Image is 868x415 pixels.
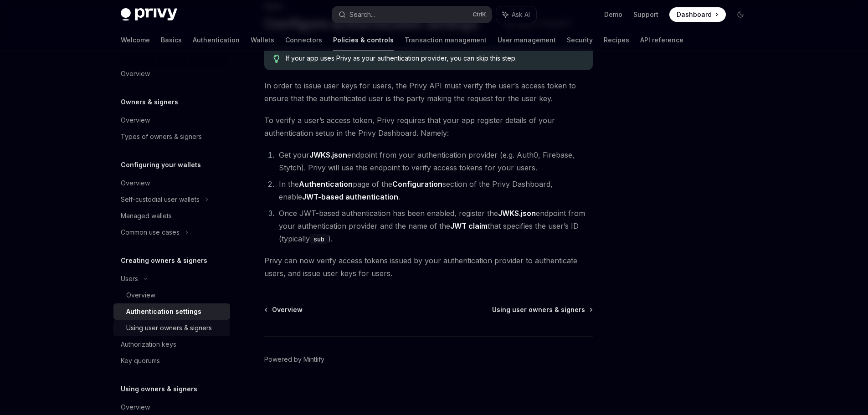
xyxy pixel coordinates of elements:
[450,221,488,231] strong: JWT claim
[567,29,593,51] a: Security
[276,207,593,245] li: Once JWT-based authentication has been enabled, register the endpoint from your authentication pr...
[273,55,280,63] svg: Tip
[113,208,230,224] a: Managed wallets
[121,115,150,126] div: Overview
[113,336,230,353] a: Authorization keys
[302,192,398,201] strong: JWT-based authentication
[121,29,150,51] a: Welcome
[121,273,138,284] div: Users
[299,179,353,189] strong: Authentication
[113,353,230,369] a: Key quorums
[604,29,629,51] a: Recipes
[633,10,658,19] a: Support
[272,305,303,314] span: Overview
[113,112,230,128] a: Overview
[496,6,536,23] button: Ask AI
[309,150,347,159] strong: JWKS.json
[121,384,197,395] h5: Using owners & signers
[604,10,622,19] a: Demo
[310,234,328,244] code: sub
[121,8,177,21] img: dark logo
[121,355,160,366] div: Key quorums
[333,29,394,51] a: Policies & controls
[121,194,200,205] div: Self-custodial user wallets
[332,6,492,23] button: Search...CtrlK
[121,68,150,79] div: Overview
[286,54,583,63] div: If your app uses Privy as your authentication provider, you can skip this step.
[121,227,180,238] div: Common use cases
[121,178,150,189] div: Overview
[126,323,212,333] div: Using user owners & signers
[113,287,230,303] a: Overview
[733,7,748,22] button: Toggle dark mode
[264,254,593,280] span: Privy can now verify access tokens issued by your authentication provider to authenticate users, ...
[121,339,176,350] div: Authorization keys
[121,159,201,170] h5: Configuring your wallets
[349,9,375,20] div: Search...
[121,131,202,142] div: Types of owners & signers
[121,210,172,221] div: Managed wallets
[512,10,530,19] span: Ask AI
[492,305,585,314] span: Using user owners & signers
[113,303,230,320] a: Authentication settings
[121,402,150,413] div: Overview
[498,29,556,51] a: User management
[264,114,593,139] span: To verify a user’s access token, Privy requires that your app register details of your authentica...
[264,355,324,364] a: Powered by Mintlify
[264,79,593,105] span: In order to issue user keys for users, the Privy API must verify the user’s access token to ensur...
[669,7,726,22] a: Dashboard
[640,29,683,51] a: API reference
[251,29,274,51] a: Wallets
[405,29,487,51] a: Transaction management
[121,97,178,108] h5: Owners & signers
[285,29,322,51] a: Connectors
[121,255,207,266] h5: Creating owners & signers
[276,149,593,174] li: Get your endpoint from your authentication provider (e.g. Auth0, Firebase, Stytch). Privy will us...
[161,29,182,51] a: Basics
[677,10,712,19] span: Dashboard
[473,11,486,18] span: Ctrl K
[126,290,155,301] div: Overview
[392,179,442,189] strong: Configuration
[113,320,230,336] a: Using user owners & signers
[265,305,303,314] a: Overview
[276,178,593,203] li: In the page of the section of the Privy Dashboard, enable .
[113,66,230,82] a: Overview
[126,306,201,317] div: Authentication settings
[492,305,592,314] a: Using user owners & signers
[193,29,240,51] a: Authentication
[113,175,230,191] a: Overview
[498,209,536,218] strong: JWKS.json
[113,128,230,145] a: Types of owners & signers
